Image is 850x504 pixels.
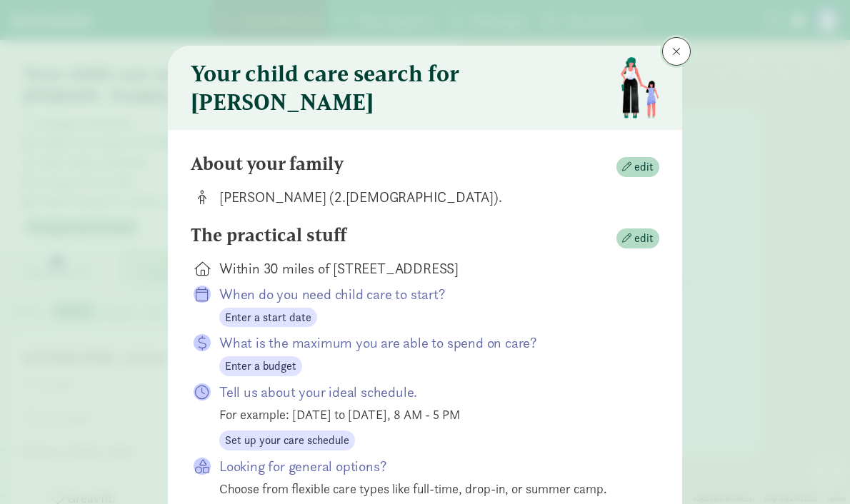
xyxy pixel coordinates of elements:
[219,308,317,328] button: Enter a start date
[219,187,636,207] div: [PERSON_NAME] (2.[DEMOGRAPHIC_DATA]).
[634,230,654,247] span: edit
[616,228,659,248] button: edit
[219,333,636,353] p: What is the maximum you are able to spend on care?
[219,284,636,304] p: When do you need child care to start?
[634,158,654,176] span: edit
[219,456,636,476] p: Looking for general options?
[219,479,636,498] div: Choose from flexible care types like full-time, drop-in, or summer camp.
[219,356,302,376] button: Enter a budget
[219,382,636,402] p: Tell us about your ideal schedule.
[191,59,609,116] h3: Your child care search for [PERSON_NAME]
[191,153,344,176] h4: About your family
[219,258,636,278] div: Within 30 miles of [STREET_ADDRESS]
[225,358,296,375] span: Enter a budget
[219,430,355,450] button: Set up your care schedule
[225,309,311,326] span: Enter a start date
[225,432,349,449] span: Set up your care schedule
[219,405,636,424] div: For example: [DATE] to [DATE], 8 AM - 5 PM
[191,224,346,247] h4: The practical stuff
[616,157,659,177] button: edit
